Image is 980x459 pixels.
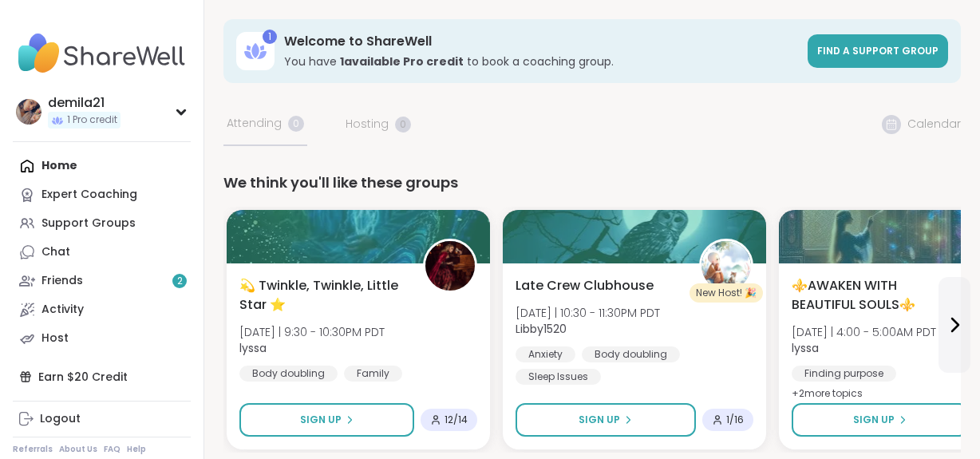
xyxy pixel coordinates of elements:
button: Sign Up [239,403,414,437]
a: Find a support group [808,34,948,68]
span: [DATE] | 9:30 - 10:30PM PDT [239,324,385,340]
div: Expert Coaching [41,187,137,203]
div: Chat [41,244,70,260]
div: Activity [41,302,84,318]
img: Libby1520 [701,241,751,291]
div: Host [41,330,69,346]
a: Expert Coaching [13,180,191,209]
div: 1 [263,30,277,44]
span: Late Crew Clubhouse [516,276,654,295]
a: About Us [59,444,97,455]
span: [DATE] | 10:30 - 11:30PM PDT [516,305,660,321]
a: Chat [13,238,191,267]
span: 2 [177,275,183,288]
div: Earn $20 Credit [13,362,191,391]
h3: You have to book a coaching group. [284,53,798,69]
a: Logout [13,405,191,433]
span: Sign Up [853,413,895,427]
div: We think you'll like these groups [223,172,961,194]
a: FAQ [104,444,121,455]
span: [DATE] | 4:00 - 5:00AM PDT [792,324,936,340]
span: Sign Up [300,413,342,427]
a: Host [13,324,191,353]
div: Finding purpose [792,366,896,382]
span: 💫 Twinkle, Twinkle, Little Star ⭐️ [239,276,405,315]
img: ShareWell Nav Logo [13,26,191,81]
a: Activity [13,295,191,324]
span: 12 / 14 [445,413,468,426]
div: Support Groups [41,216,136,231]
div: Friends [41,273,83,289]
b: 1 available Pro credit [340,53,464,69]
b: lyssa [792,340,819,356]
div: New Host! 🎉 [690,283,763,303]
b: Libby1520 [516,321,567,337]
span: 1 / 16 [726,413,744,426]
div: Logout [40,411,81,427]
div: Body doubling [239,366,338,382]
img: lyssa [425,241,475,291]
div: Anxiety [516,346,575,362]
b: lyssa [239,340,267,356]
a: Friends2 [13,267,191,295]
a: Support Groups [13,209,191,238]
span: ⚜️AWAKEN WITH BEAUTIFUL SOULS⚜️ [792,276,958,315]
h3: Welcome to ShareWell [284,33,798,50]
span: 1 Pro credit [67,113,117,127]
div: demila21 [48,94,121,112]
img: demila21 [16,99,41,125]
div: Body doubling [582,346,680,362]
span: Sign Up [579,413,620,427]
div: Sleep Issues [516,369,601,385]
button: Sign Up [792,403,969,437]
button: Sign Up [516,403,696,437]
div: Family [344,366,402,382]
a: Help [127,444,146,455]
a: Referrals [13,444,53,455]
span: Find a support group [817,44,939,57]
